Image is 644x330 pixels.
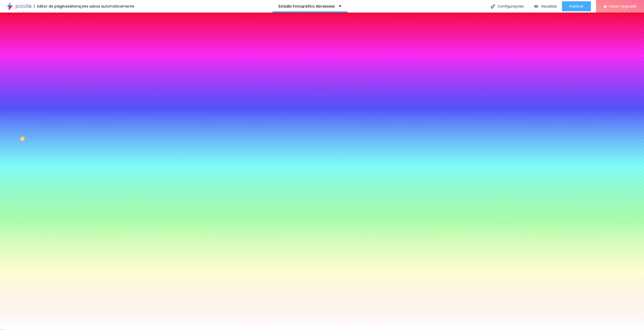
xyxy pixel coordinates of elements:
button: Publicar [562,1,591,11]
p: Estúdio Fotográfico Abrassear [278,5,335,8]
div: Editor de páginas [34,5,69,8]
img: Icone [491,4,495,9]
div: Alterações salvas automaticamente [69,5,134,8]
img: view-1.svg [534,4,538,9]
span: Publicar [570,4,583,8]
span: Fazer Upgrade [609,4,636,8]
button: Visualizar [529,1,562,11]
span: Visualizar [541,4,557,8]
